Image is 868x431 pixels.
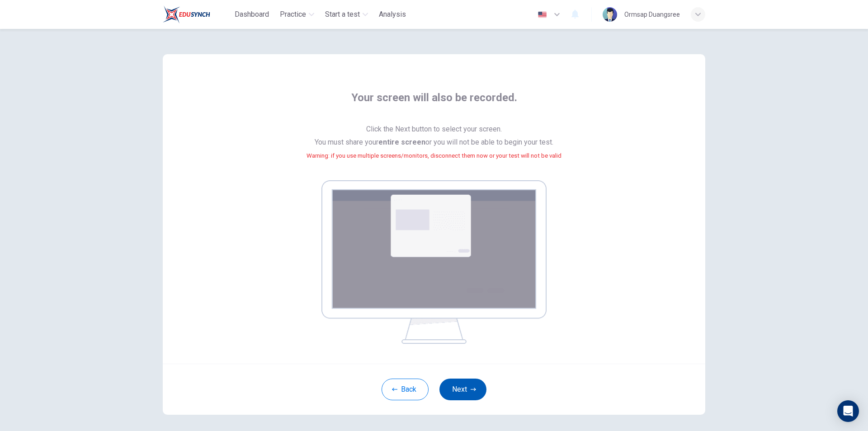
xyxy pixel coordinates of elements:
span: Click the Next button to select your screen. You must share your or you will not be able to begin... [307,123,561,173]
span: Practice [280,9,306,20]
span: Dashboard [235,9,269,20]
button: Practice [276,6,318,23]
div: Open Intercom Messenger [837,400,859,422]
img: en [537,11,548,18]
small: Warning: if you use multiple screens/monitors, disconnect them now or your test will not be valid [307,152,561,159]
a: Train Test logo [163,5,231,23]
img: Profile picture [603,7,617,22]
button: Analysis [375,6,410,23]
div: Ormsap Duangsree [624,9,680,20]
button: Start a test [321,6,372,23]
img: screen share example [321,180,547,344]
button: Next [439,379,486,400]
img: Train Test logo [163,5,210,23]
span: Analysis [379,9,406,20]
button: Dashboard [231,6,273,23]
span: Your screen will also be recorded. [351,90,517,116]
b: entire screen [378,138,425,146]
button: Back [382,379,429,400]
span: Start a test [325,9,360,20]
